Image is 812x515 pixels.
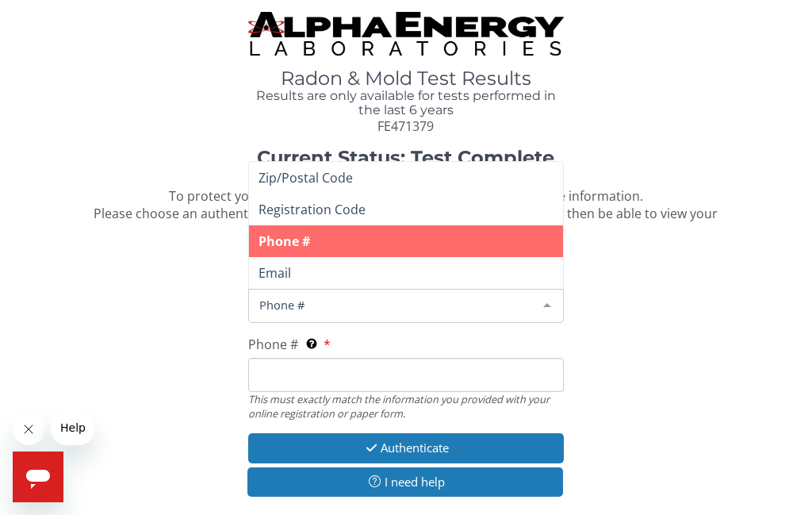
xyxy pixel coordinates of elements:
button: Authenticate [248,433,564,463]
iframe: Close message [13,413,44,445]
span: Phone # [259,233,310,250]
span: FE471379 [377,117,434,135]
span: Registration Code [259,201,366,218]
span: Phone # [255,296,531,313]
button: I need help [247,467,563,497]
img: TightCrop.jpg [248,12,564,56]
strong: Current Status: Test Complete [257,146,554,169]
iframe: Message from company [51,410,94,445]
h4: Results are only available for tests performed in the last 6 years [248,89,564,117]
span: Email [259,264,291,282]
span: Zip/Postal Code [259,169,353,186]
span: To protect your confidential test results, we need to confirm some information. Please choose an ... [94,187,718,241]
h1: Radon & Mold Test Results [248,68,564,89]
iframe: Button to launch messaging window [13,452,63,502]
span: Phone # [248,336,298,353]
div: This must exactly match the information you provided with your online registration or paper form. [248,392,564,421]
